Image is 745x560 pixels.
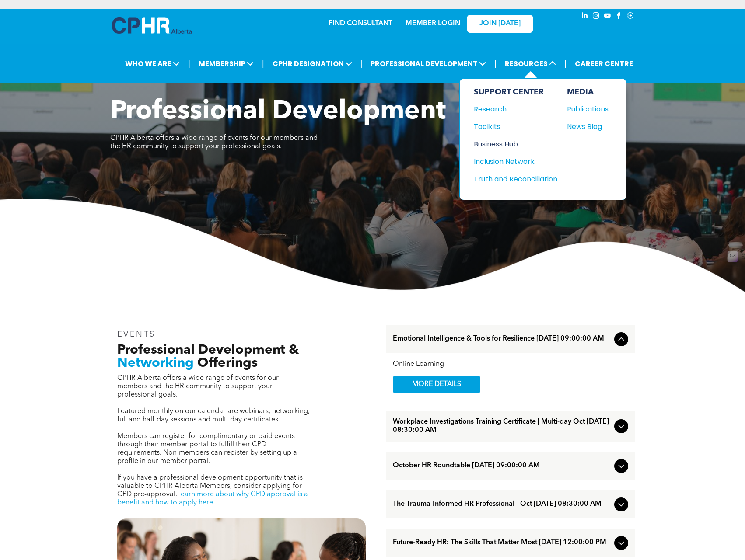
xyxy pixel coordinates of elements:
div: Toolkits [474,121,549,132]
div: Research [474,104,549,115]
li: | [360,55,363,73]
a: Publications [567,104,609,115]
li: | [188,55,190,73]
span: Offerings [197,357,258,370]
span: Workplace Investigations Training Certificate | Multi-day Oct [DATE] 08:30:00 AM [393,418,611,435]
span: PROFESSIONAL DEVELOPMENT [368,56,489,72]
a: Research [474,104,557,115]
a: MORE DETAILS [393,376,480,393]
a: Learn more about why CPD approval is a benefit and how to apply here. [117,491,308,506]
span: If you have a professional development opportunity that is valuable to CPHR Alberta Members, cons... [117,474,303,498]
li: | [564,55,567,73]
span: EVENTS [117,330,156,338]
div: Online Learning [393,360,628,369]
img: A blue and white logo for cp alberta [112,17,192,34]
a: Truth and Reconciliation [474,174,557,184]
a: instagram [591,11,601,23]
a: CAREER CENTRE [572,56,636,72]
a: JOIN [DATE] [467,15,533,33]
span: WHO WE ARE [122,56,182,72]
span: Featured monthly on our calendar are webinars, networking, full and half-day sessions and multi-d... [117,408,310,423]
span: CPHR Alberta offers a wide range of events for our members and the HR community to support your p... [117,375,279,398]
div: Business Hub [474,139,549,150]
li: | [494,55,497,73]
span: Members can register for complimentary or paid events through their member portal to fulfill thei... [117,433,297,465]
a: youtube [603,11,612,23]
a: News Blog [567,121,609,132]
div: SUPPORT CENTER [474,87,557,97]
li: | [262,55,264,73]
span: RESOURCES [502,56,559,72]
a: linkedin [580,11,590,23]
a: Inclusion Network [474,156,557,167]
span: Professional Development & [117,344,299,357]
span: October HR Roundtable [DATE] 09:00:00 AM [393,462,611,470]
a: Business Hub [474,139,557,150]
span: The Trauma-Informed HR Professional - Oct [DATE] 08:30:00 AM [393,500,611,508]
span: CPHR Alberta offers a wide range of events for our members and the HR community to support your p... [110,135,318,150]
a: FIND CONSULTANT [329,20,392,27]
span: JOIN [DATE] [479,20,521,28]
div: Publications [567,104,605,115]
a: Toolkits [474,121,557,132]
span: MORE DETAILS [402,376,471,393]
span: MEMBERSHIP [196,56,256,72]
a: MEMBER LOGIN [406,20,460,27]
div: MEDIA [567,87,609,97]
a: facebook [614,11,624,23]
div: Inclusion Network [474,156,549,167]
span: Emotional Intelligence & Tools for Resilience [DATE] 09:00:00 AM [393,335,611,343]
div: Truth and Reconciliation [474,174,549,184]
a: Social network [626,11,635,23]
span: Networking [117,357,194,370]
span: CPHR DESIGNATION [270,56,355,72]
span: Professional Development [110,99,446,125]
span: Future-Ready HR: The Skills That Matter Most [DATE] 12:00:00 PM [393,539,611,547]
div: News Blog [567,121,605,132]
